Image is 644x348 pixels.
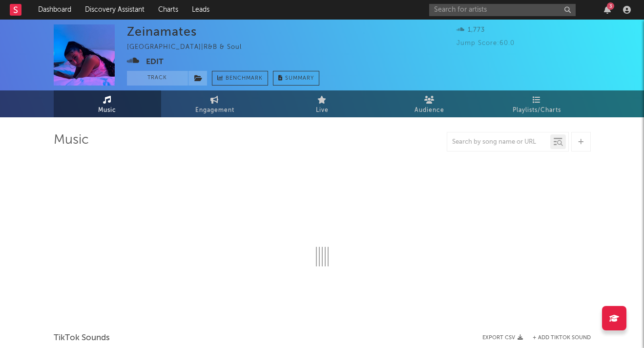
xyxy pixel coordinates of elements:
input: Search for artists [429,4,576,16]
span: Music [98,105,116,116]
span: Live [316,105,329,116]
button: Export CSV [482,335,523,341]
a: Audience [376,90,483,117]
button: 3 [604,6,611,14]
span: Summary [285,76,314,81]
span: Engagement [195,105,234,116]
a: Benchmark [212,71,268,86]
a: Playlists/Charts [483,90,591,117]
button: + Add TikTok Sound [523,335,591,341]
button: Summary [273,71,319,86]
span: Audience [415,105,444,116]
div: Zeinamates [127,24,197,39]
span: 1,773 [457,27,485,33]
button: + Add TikTok Sound [533,335,591,341]
span: Jump Score: 60.0 [457,40,515,46]
button: Edit [146,56,164,68]
a: Engagement [161,90,269,117]
button: Track [127,71,188,86]
div: 3 [607,2,614,10]
a: Music [54,90,161,117]
span: Playlists/Charts [513,105,561,116]
input: Search by song name or URL [447,138,550,146]
a: Live [269,90,376,117]
span: TikTok Sounds [54,332,110,344]
div: [GEOGRAPHIC_DATA] | R&B & Soul [127,42,253,53]
span: Benchmark [226,73,263,85]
